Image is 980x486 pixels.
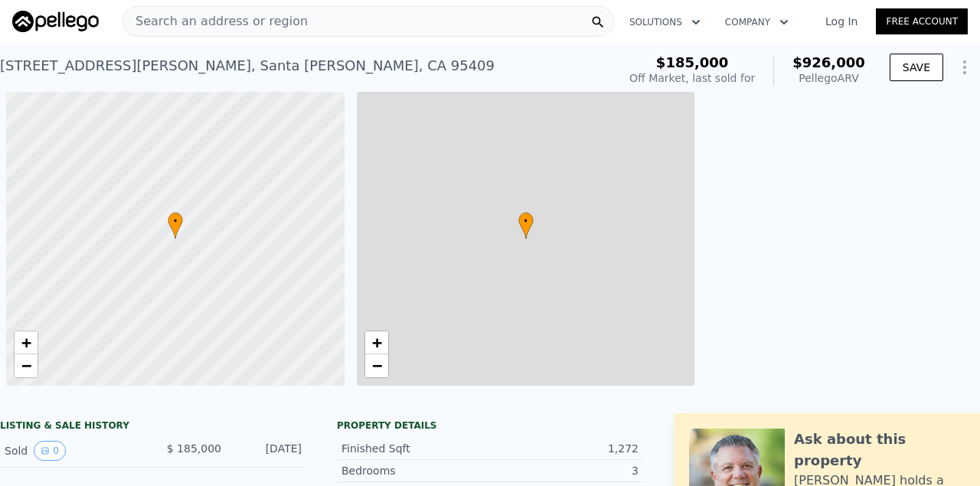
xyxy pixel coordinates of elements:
div: Pellego ARV [792,70,865,86]
div: [DATE] [234,441,302,461]
span: Search an address or region [123,12,308,31]
div: Off Market, last sold for [629,70,755,86]
span: • [518,214,534,228]
div: Sold [5,441,141,461]
span: $ 185,000 [167,442,221,455]
div: 1,272 [490,441,639,456]
button: SAVE [890,54,943,81]
img: Pellego [12,11,99,32]
a: Zoom out [15,354,38,377]
span: − [371,356,381,375]
a: Zoom in [365,331,388,354]
a: Zoom in [15,331,38,354]
span: $926,000 [792,54,865,70]
div: Bedrooms [341,463,490,478]
span: + [371,333,381,352]
a: Free Account [876,8,968,34]
span: • [168,214,183,228]
button: Show Options [949,52,980,83]
div: Finished Sqft [341,441,490,456]
span: − [21,356,31,375]
button: View historical data [34,441,66,461]
div: Property details [337,419,643,432]
button: Solutions [617,8,713,36]
span: $185,000 [656,54,729,70]
a: Zoom out [365,354,388,377]
div: Ask about this property [794,429,965,471]
a: Log In [807,14,876,29]
div: • [168,212,183,239]
div: • [518,212,534,239]
span: + [21,333,31,352]
button: Company [713,8,801,36]
div: 3 [490,463,639,478]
